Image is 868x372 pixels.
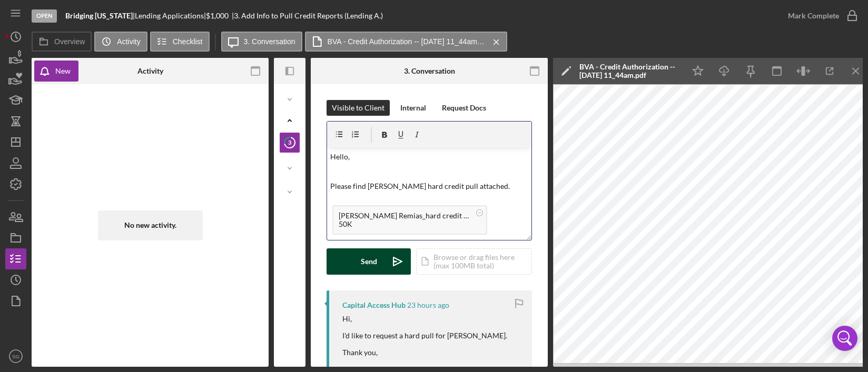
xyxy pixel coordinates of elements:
[395,100,431,116] button: Internal
[288,139,291,146] tspan: 3
[135,12,206,20] div: Lending Applications |
[244,37,295,46] label: 3. Conversation
[832,326,857,351] div: Open Intercom Messenger
[32,9,57,23] div: Open
[361,248,377,275] div: Send
[442,100,486,116] div: Request Docs
[54,37,85,46] label: Overview
[328,37,486,46] label: BVA - Credit Authorization -- [DATE] 11_44am.pdf
[65,11,133,20] b: Bridging [US_STATE]
[55,61,71,82] div: New
[339,212,470,220] div: [PERSON_NAME] Remias_hard credit pull_CIC.pdf
[94,32,147,52] button: Activity
[437,100,491,116] button: Request Docs
[339,220,470,228] div: 50K
[279,132,300,153] a: 3
[221,32,302,52] button: 3. Conversation
[327,248,411,275] button: Send
[173,37,203,46] label: Checklist
[777,5,863,26] button: Mark Complete
[12,354,19,359] text: SG
[150,32,210,52] button: Checklist
[579,63,679,79] div: BVA - Credit Authorization -- [DATE] 11_44am.pdf
[404,67,455,75] div: 3. Conversation
[232,12,383,20] div: | 3. Add Info to Pull Credit Reports (Lending A.)
[332,100,384,116] div: Visible to Client
[117,37,140,46] label: Activity
[407,301,449,309] time: 2025-09-03 19:59
[5,346,26,367] button: SG
[137,67,163,75] div: Activity
[34,61,78,82] button: New
[206,11,229,20] span: $1,000
[32,32,92,52] button: Overview
[400,100,426,116] div: Internal
[98,210,203,240] div: No new activity.
[342,301,406,309] div: Capital Access Hub
[327,100,390,116] button: Visible to Client
[788,5,839,26] div: Mark Complete
[330,151,529,163] p: Hello,
[305,32,507,52] button: BVA - Credit Authorization -- [DATE] 11_44am.pdf
[65,12,135,20] div: |
[330,180,529,192] p: Please find [PERSON_NAME] hard credit pull attached.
